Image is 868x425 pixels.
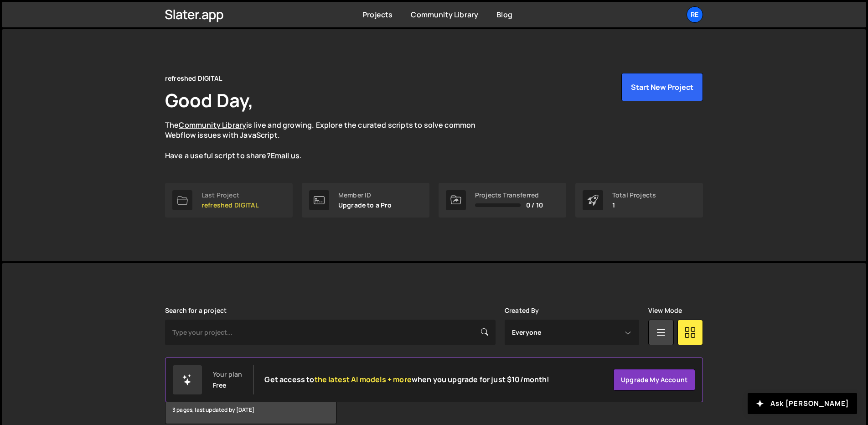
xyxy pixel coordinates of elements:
[264,375,549,384] h2: Get access to when you upgrade for just $10/month!
[201,202,258,209] p: refreshed DIGITAL
[748,393,857,414] button: Ask [PERSON_NAME]
[271,150,300,161] a: Email us
[687,6,703,23] a: re
[165,120,493,161] p: The is live and growing. Explore the curated scripts to solve common Webflow issues with JavaScri...
[165,183,293,218] a: Last Project refreshed DIGITAL
[648,307,682,314] label: View Mode
[213,371,242,378] div: Your plan
[338,192,392,199] div: Member ID
[496,10,512,20] a: Blog
[213,382,227,389] div: Free
[475,192,543,199] div: Projects Transferred
[505,307,539,314] label: Created By
[165,396,336,424] div: 3 pages, last updated by [DATE]
[201,192,258,199] div: Last Project
[411,10,478,20] a: Community Library
[612,192,656,199] div: Total Projects
[612,202,656,209] p: 1
[165,320,496,345] input: Type your project...
[179,120,246,130] a: Community Library
[526,202,543,209] span: 0 / 10
[613,369,695,391] a: Upgrade my account
[165,88,253,113] h1: Good Day,
[165,307,227,314] label: Search for a project
[315,374,412,384] span: the latest AI models + more
[621,73,703,101] button: Start New Project
[338,202,392,209] p: Upgrade to a Pro
[362,10,393,20] a: Projects
[165,73,222,84] div: refreshed DIGITAL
